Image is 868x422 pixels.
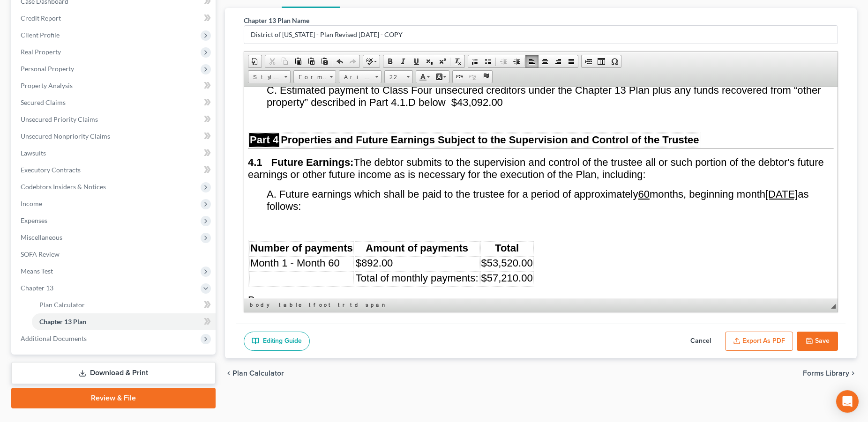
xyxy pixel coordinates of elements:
span: Expenses [21,216,47,224]
input: Enter name... [244,26,838,44]
span: Real Property [21,48,61,56]
span: Additional Documents [21,334,87,342]
span: Chapter 13 Plan [39,318,86,326]
a: Insert Special Character [608,55,621,67]
span: B. [4,207,14,219]
a: SOFA Review [13,246,216,263]
a: Format [293,70,336,83]
span: $892.00 [112,170,149,182]
label: Chapter 13 Plan Name [244,15,309,25]
span: Executory Contracts [21,166,81,174]
a: Unlink [466,71,479,83]
a: Credit Report [13,10,216,27]
span: 22 [385,71,404,83]
div: Open Intercom Messenger [836,390,859,413]
a: Lawsuits [13,145,216,162]
a: Bold [383,55,397,67]
a: Justify [565,55,578,67]
a: Cut [265,55,278,67]
a: table element [277,300,306,310]
a: Insert/Remove Numbered List [468,55,481,67]
span: Total [251,155,275,167]
a: Paste as plain text [305,55,318,67]
a: Italic [397,55,410,67]
a: Superscript [436,55,449,67]
a: Plan Calculator [32,296,216,313]
a: Center [539,55,552,67]
span: Total of monthly payments: [112,185,234,197]
button: Forms Library chevron_right [803,370,857,377]
span: Lawsuits [21,149,46,157]
span: Secured Claims [21,98,66,106]
span: Month 1 - Month 60 [6,170,96,182]
span: Arial [339,71,372,83]
a: Arial [339,70,382,83]
strong: 4.1 [4,69,18,81]
a: Anchor [479,71,492,83]
u: 60 [394,101,405,113]
span: Format [294,71,327,83]
span: Plan Calculator [232,370,284,377]
span: Number of payments [6,155,109,167]
a: body element [248,300,276,310]
a: Chapter 13 Plan [32,313,216,330]
span: $57,210.00 [237,185,289,197]
a: Insert Page Break for Printing [582,55,595,67]
span: Forms Library [803,370,849,377]
i: chevron_left [225,370,232,377]
button: Export as PDF [725,332,793,351]
span: Amount of payments [121,155,224,167]
a: Editing Guide [244,332,310,351]
a: tfoot element [307,300,335,310]
span: Credit Report [21,14,61,22]
u: [DATE] [521,101,554,113]
span: Income [21,200,42,207]
span: Client Profile [21,31,60,39]
span: A. Future earnings which shall be paid to the trustee for a period of approximately months, begin... [22,101,565,125]
span: Properties and Future Earnings Subject to the Supervision and Control of the Trustee [37,47,455,59]
a: Paste [292,55,305,67]
span: Part 4 [6,47,34,59]
a: Property Analysis [13,77,216,94]
a: Align Left [525,55,539,67]
span: Resize [831,304,836,309]
a: Text Color [416,71,433,83]
iframe: Rich Text Editor, document-ckeditor [244,87,838,298]
a: Unsecured Nonpriority Claims [13,128,216,145]
span: The debtor submits to the supervision and control of the trustee all or such portion of the debto... [4,69,580,93]
a: tr element [336,300,347,310]
span: Styles [248,71,281,83]
a: Spell Checker [363,55,380,67]
a: Insert/Remove Bulleted List [481,55,494,67]
span: Property Analysis [21,81,73,89]
button: chevron_left Plan Calculator [225,370,284,377]
a: Table [595,55,608,67]
a: Review & File [11,388,216,408]
span: Personal Property [21,65,74,73]
a: Unsecured Priority Claims [13,111,216,128]
a: Copy [278,55,292,67]
b: Future Earnings: [27,69,109,81]
a: Executory Contracts [13,162,216,178]
span: Means Test [21,267,53,275]
span: SOFA Review [21,250,60,258]
a: Align Right [552,55,565,67]
a: Styles [248,70,291,83]
span: Miscellaneous [21,233,62,241]
span: Unsecured Priority Claims [21,115,98,123]
a: Remove Format [451,55,464,67]
a: Link [453,71,466,83]
a: Redo [346,55,359,67]
span: Unsecured Nonpriority Claims [21,132,110,140]
a: td element [348,300,363,310]
a: Secured Claims [13,94,216,111]
a: Download & Print [11,362,216,384]
button: Cancel [680,332,721,351]
a: Background Color [433,71,449,83]
span: Plan Calculator [39,301,85,309]
button: Save [797,332,838,351]
a: Increase Indent [510,55,523,67]
span: Chapter 13 [21,284,53,292]
a: Document Properties [248,55,262,67]
a: Paste from Word [318,55,331,67]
